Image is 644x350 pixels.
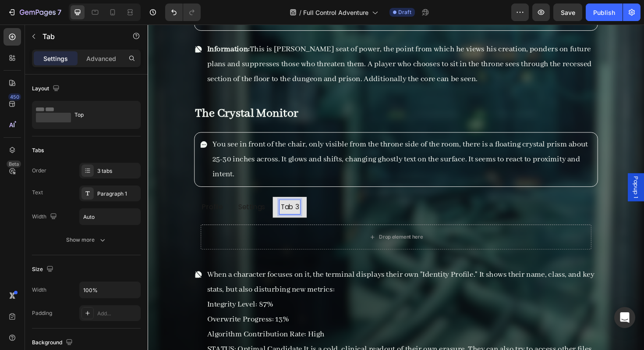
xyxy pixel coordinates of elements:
div: 450 [8,93,21,100]
button: Save [553,4,582,21]
span: Popup 1 [513,161,521,184]
span: Full Control Adventure [303,8,368,17]
div: Rich Text Editor. Editing area: main [61,17,477,67]
p: Integrity Level: 87% [63,289,475,304]
div: Top [74,105,128,125]
div: Padding [32,309,52,317]
div: Text [32,189,43,196]
div: Width [32,211,59,223]
strong: Information: [63,21,108,32]
span: / [299,8,301,17]
p: Tab [42,31,117,42]
div: Rich Text Editor. Editing area: main [95,186,125,201]
span: Save [561,9,575,16]
div: 3 tabs [97,167,138,175]
h2: Rich Text Editor. Editing area: main [49,85,477,104]
div: Size [32,264,55,275]
div: Show more [66,236,107,244]
div: Publish [593,8,615,17]
input: Auto [80,209,140,225]
div: Paragraph 1 [97,190,138,198]
button: 7 [4,4,65,21]
input: Auto [80,282,140,298]
p: Algorithm Contribution Rate: High [63,320,475,336]
p: Profile [57,187,79,200]
p: Overwrite Progress: 13% [63,304,475,320]
div: Rich Text Editor. Editing area: main [139,186,161,201]
iframe: Design area [148,25,644,350]
p: When a character focuses on it, the terminal displays their own "Identity Profile." It shows thei... [63,257,475,289]
p: The Crystal Monitor [50,86,476,103]
div: Tabs [32,146,44,154]
p: 7 [57,7,61,18]
div: Width [32,286,46,294]
div: Open Intercom Messenger [614,307,635,328]
div: Undo/Redo [165,4,201,21]
div: Order [32,167,46,175]
div: Beta [7,161,21,168]
p: You see in front of the chair, only visible from the throne side of the room, there is a floating... [68,119,470,167]
div: Layout [32,83,61,95]
p: Settings [43,54,68,63]
div: Rich Text Editor. Editing area: main [56,186,81,201]
div: Drop element here [245,221,291,229]
p: Advanced [86,54,116,63]
p: Tab 3 [141,187,160,200]
div: Rich Text Editor. Editing area: main [67,118,471,168]
span: Draft [398,8,411,16]
span: This is [PERSON_NAME] seat of power, the point from which he views his creation, ponders on futur... [63,21,470,63]
button: Show more [32,232,141,248]
div: Background [32,337,74,349]
button: Publish [586,4,623,21]
p: Settings [96,187,124,200]
div: Add... [97,310,138,318]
